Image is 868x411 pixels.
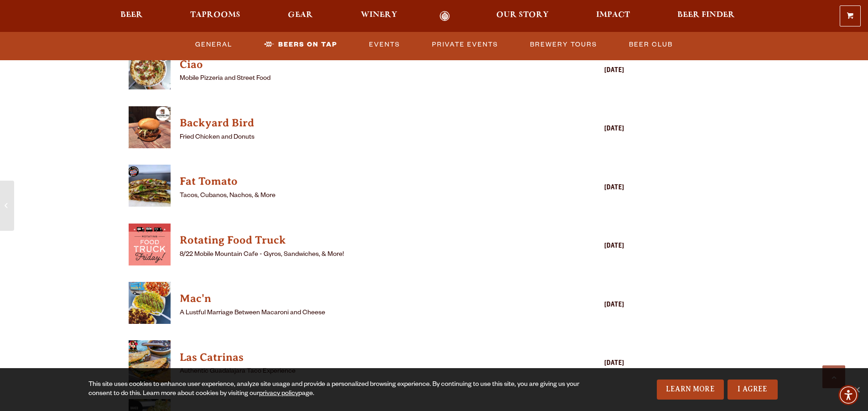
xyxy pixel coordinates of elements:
[671,11,741,21] a: Beer Finder
[114,11,149,21] a: Beer
[180,116,547,130] h4: Backyard Bird
[428,11,462,21] a: Odell Home
[490,11,555,21] a: Our Story
[180,350,547,365] h4: Las Catrinas
[180,114,547,132] a: View Backyard Bird details (opens in a new window)
[288,11,313,19] span: Gear
[192,34,236,55] a: General
[180,290,547,308] a: View Mac'n details (opens in a new window)
[129,282,171,324] img: thumbnail food truck
[129,165,171,207] img: thumbnail food truck
[596,11,630,19] span: Impact
[282,11,319,21] a: Gear
[129,47,171,89] img: thumbnail food truck
[551,66,624,77] div: [DATE]
[180,233,547,248] h4: Rotating Food Truck
[190,11,240,19] span: Taprooms
[180,191,547,202] p: Tacos, Cubanos, Nachos, & More
[590,11,636,21] a: Impact
[88,380,582,399] div: This site uses cookies to enhance user experience, analyze site usage and provide a personalized ...
[180,56,547,74] a: View Ciao details (opens in a new window)
[551,359,624,369] div: [DATE]
[728,380,778,400] a: I Agree
[551,124,624,135] div: [DATE]
[259,390,298,398] a: privacy policy
[180,73,547,84] p: Mobile Pizzeria and Street Food
[180,291,547,306] h4: Mac'n
[677,11,735,19] span: Beer Finder
[496,11,549,19] span: Our Story
[838,385,858,405] div: Accessibility Menu
[180,308,547,319] p: A Lustful Marriage Between Macaroni and Cheese
[180,132,547,143] p: Fried Chicken and Donuts
[551,300,624,311] div: [DATE]
[428,34,502,55] a: Private Events
[625,34,676,55] a: Beer Club
[361,11,397,19] span: Winery
[657,380,724,400] a: Learn More
[365,34,404,55] a: Events
[129,340,171,387] a: View Las Catrinas details (opens in a new window)
[129,106,171,148] img: thumbnail food truck
[551,241,624,252] div: [DATE]
[129,165,171,212] a: View Fat Tomato details (opens in a new window)
[180,366,547,377] p: Authentic Guadalajara Taco Experience
[180,250,547,260] p: 8/22 Mobile Mountain Cafe - Gyros, Sandwiches, & More!
[822,365,845,388] a: Scroll to top
[526,34,601,55] a: Brewery Tours
[129,224,171,271] a: View Rotating Food Truck details (opens in a new window)
[355,11,403,21] a: Winery
[180,231,547,250] a: View Rotating Food Truck details (opens in a new window)
[129,282,171,329] a: View Mac'n details (opens in a new window)
[184,11,246,21] a: Taprooms
[180,349,547,367] a: View Las Catrinas details (opens in a new window)
[129,106,171,153] a: View Backyard Bird details (opens in a new window)
[260,34,341,55] a: Beers on Tap
[551,183,624,194] div: [DATE]
[180,57,547,72] h4: Ciao
[129,47,171,94] a: View Ciao details (opens in a new window)
[129,224,171,265] img: thumbnail food truck
[180,174,547,189] h4: Fat Tomato
[129,340,171,382] img: thumbnail food truck
[180,172,547,191] a: View Fat Tomato details (opens in a new window)
[120,11,143,19] span: Beer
